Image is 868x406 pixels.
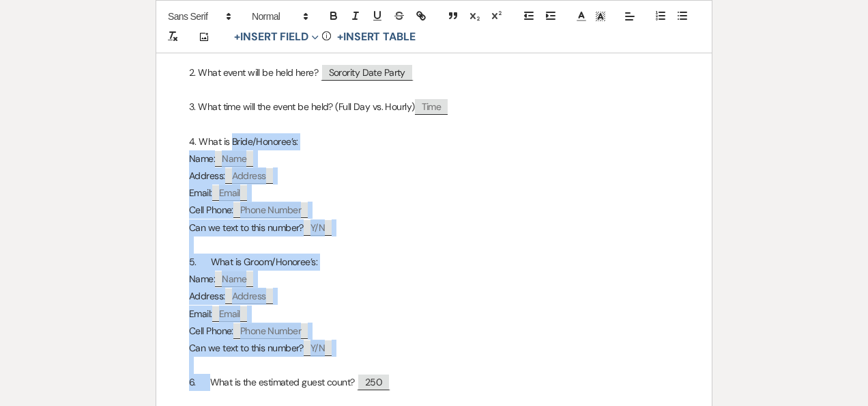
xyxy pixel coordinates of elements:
p: Can we text to this number? [189,219,679,236]
p: Address: [189,288,679,305]
p: Can we text to this number? [189,340,679,357]
span: Email [212,185,247,201]
p: Cell Phone: [189,323,679,340]
p: Email: [189,306,679,323]
span: Phone Number [233,323,308,339]
span: + [234,31,240,42]
span: Alignment [620,8,639,25]
span: + [337,31,343,42]
span: Text Background Color [591,8,610,25]
p: Email: [189,185,679,202]
span: Phone Number [233,202,308,218]
p: Name: [189,271,679,288]
p: Cell Phone: [189,202,679,219]
span: Text Color [572,8,591,25]
p: Address: [189,167,679,185]
span: Time [415,99,448,115]
p: 3. What time will the event be held? (Full Day vs. Hourly) [189,98,679,116]
span: 250 [357,373,390,390]
span: Address [225,288,273,304]
span: Sorority Date Party [321,64,414,81]
span: Name [215,271,253,287]
p: 6. What is the estimated guest count? [189,374,679,391]
span: Email [212,306,247,322]
p: 4. What is Bride/Honoree’s: [189,133,679,150]
button: Insert Field [229,29,323,45]
button: +Insert Table [332,29,420,45]
span: Header Formats [246,8,313,25]
p: 2. What event will be held here? [189,64,679,81]
span: Y/N [304,220,332,236]
span: Name [215,151,253,167]
span: Address [225,168,273,184]
span: Y/N [304,340,332,356]
p: 5. What is Groom/Honoree’s: [189,254,679,271]
p: Name: [189,150,679,167]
